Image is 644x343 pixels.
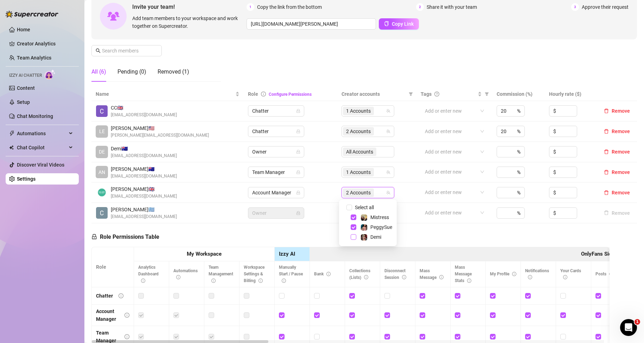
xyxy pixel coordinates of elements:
span: info-circle [528,275,532,279]
span: info-circle [512,272,516,276]
span: Remove [612,149,630,155]
span: Izzy AI Chatter [9,72,42,79]
button: Remove [601,209,633,217]
span: delete [604,149,609,154]
button: Copy Link [379,18,419,30]
span: Disconnect Session [384,268,406,280]
img: Demi [361,234,367,241]
span: lock [296,129,300,133]
span: [PERSON_NAME] 🇬🇷 [111,206,177,213]
img: Mistress [361,214,367,221]
span: Select tree node [351,234,356,240]
span: Chatter [252,126,300,137]
span: Demi 🇦🇺 [111,145,177,152]
span: [PERSON_NAME] 🇬🇧 [111,185,177,193]
span: Manually Start / Pause [279,265,303,283]
span: info-circle [125,313,129,318]
span: Your Cards [560,268,581,280]
a: Chat Monitoring [17,113,53,119]
img: PeggySue [361,224,367,231]
span: Share it with your team [427,3,477,11]
span: info-circle [439,275,444,279]
div: All (6) [91,68,106,76]
span: Select all [352,204,377,211]
span: info-circle [402,275,406,279]
span: My Profile [490,272,516,276]
span: Invite your team! [132,2,247,11]
span: team [386,129,390,133]
span: lock [296,150,300,154]
div: Account Manager [96,307,119,323]
a: Settings [17,176,36,182]
span: 2 Accounts [346,189,371,197]
div: Removed (1) [158,68,189,76]
img: logo-BBDzfeDw.svg [6,11,58,18]
span: delete [604,190,609,195]
span: info-circle [211,279,216,283]
span: info-circle [467,279,471,283]
span: Tags [421,90,432,98]
span: info-circle [261,92,266,96]
th: Hourly rate ($) [545,87,597,101]
button: Remove [601,168,633,176]
span: Mass Message Stats [455,265,472,283]
span: copy [384,21,389,26]
span: 2 Accounts [346,127,371,135]
h5: Role Permissions Table [91,233,159,241]
span: 1 [247,3,254,11]
span: filter [409,92,413,96]
span: info-circle [259,279,263,283]
span: question-circle [434,92,439,96]
a: Team Analytics [17,55,51,61]
span: lock [296,170,300,174]
span: [PERSON_NAME] 🇦🇺 [111,165,177,173]
a: Content [17,85,35,91]
span: info-circle [119,293,123,298]
strong: OnlyFans Side Menu [581,251,629,257]
span: info-circle [326,272,331,276]
span: Remove [612,108,630,114]
th: Name [91,87,244,101]
span: Mass Message [420,268,444,280]
a: Home [17,27,30,32]
img: Giada Migliavacca [96,187,108,198]
span: Automations [17,128,67,139]
div: Pending (0) [117,68,146,76]
span: Demi [370,234,381,240]
span: [EMAIL_ADDRESS][DOMAIN_NAME] [111,213,177,220]
img: Chat Copilot [9,145,14,150]
span: AN [98,168,105,176]
span: Chat Copilot [17,142,67,153]
span: Approve their request [582,3,629,11]
span: lock [296,211,300,215]
span: Collections (Lists) [349,268,370,280]
span: info-circle [364,275,368,279]
span: DE [99,148,105,156]
span: Team Management [209,265,233,283]
span: 1 [635,319,640,325]
span: 1 Accounts [343,107,374,115]
span: Analytics Dashboard [138,265,159,283]
th: Role [92,247,134,287]
span: 3 [571,3,579,11]
span: info-circle [609,272,613,276]
span: Name [96,90,234,98]
span: Workspace Settings & Billing [244,265,264,283]
span: thunderbolt [9,131,15,136]
input: Search members [102,47,152,55]
span: 2 Accounts [343,188,374,197]
span: PeggySue [370,224,392,230]
span: Add team members to your workspace and work together on Supercreator. [132,14,244,30]
span: Creator accounts [342,90,406,98]
span: delete [604,129,609,134]
span: Bank [314,272,331,276]
span: 1 Accounts [346,107,371,115]
span: team [386,170,390,174]
span: info-circle [563,275,567,279]
button: Remove [601,127,633,136]
a: Setup [17,99,30,105]
img: Catherine Elizabeth [96,207,108,219]
span: Select tree node [351,214,356,220]
span: filter [485,92,489,96]
span: [PERSON_NAME][EMAIL_ADDRESS][DOMAIN_NAME] [111,132,209,139]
